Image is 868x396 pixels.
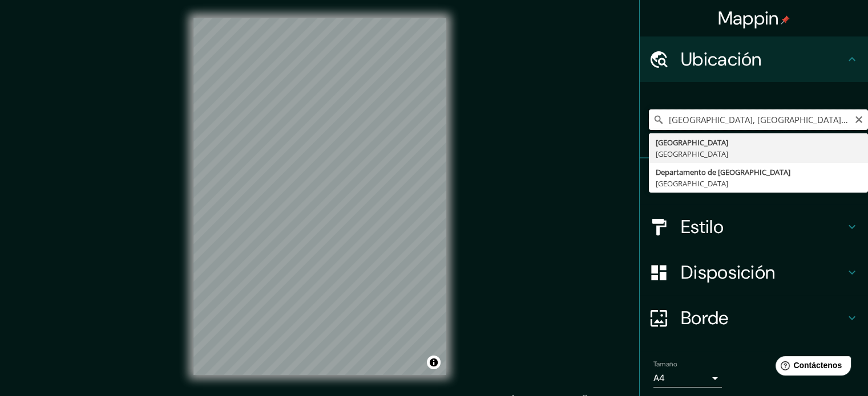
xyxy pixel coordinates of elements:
[766,352,855,383] iframe: Lanzador de widgets de ayuda
[656,167,790,177] font: Departamento de [GEOGRAPHIC_DATA]
[193,18,446,375] canvas: Mapa
[653,369,722,387] div: A4
[640,295,868,341] div: Borde
[640,158,868,204] div: Patas
[653,360,677,369] font: Tamaño
[681,47,762,71] font: Ubicación
[781,15,790,25] img: pin-icon.png
[681,260,775,284] font: Disposición
[681,215,724,239] font: Estilo
[640,250,868,295] div: Disposición
[640,204,868,250] div: Estilo
[656,137,728,148] font: [GEOGRAPHIC_DATA]
[640,36,868,82] div: Ubicación
[427,356,441,369] button: Activar o desactivar atribución
[854,113,863,124] button: Claro
[718,6,779,30] font: Mappin
[656,149,728,159] font: [GEOGRAPHIC_DATA]
[681,306,729,330] font: Borde
[656,178,728,189] font: [GEOGRAPHIC_DATA]
[653,372,665,384] font: A4
[649,109,868,130] input: Elige tu ciudad o zona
